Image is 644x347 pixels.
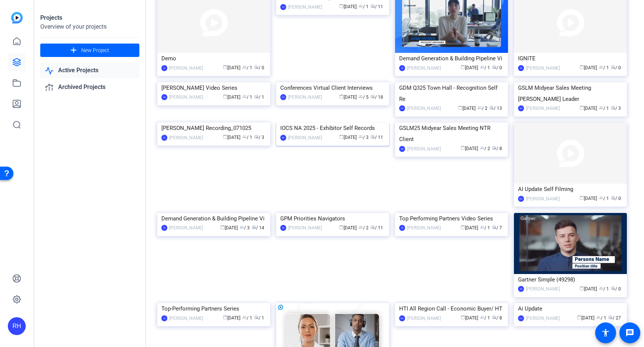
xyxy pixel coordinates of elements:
span: [DATE] [220,225,238,230]
span: group [359,4,363,8]
div: [PERSON_NAME] [169,315,203,322]
span: radio [611,286,615,290]
span: / 1 [359,4,369,9]
div: [PERSON_NAME] Video Series [161,82,266,93]
div: JK [161,65,167,71]
div: [PERSON_NAME] [526,195,560,203]
span: group [599,286,603,290]
div: GSLM Midyear Sales Meeting [PERSON_NAME] Leader [518,82,623,105]
div: SS [280,225,286,231]
span: radio [489,105,494,110]
div: [PERSON_NAME] [169,93,203,101]
div: GPM Priorities Navigators [280,213,385,224]
span: radio [252,225,256,229]
span: calendar_today [580,286,584,290]
div: Ai Update [518,303,623,314]
div: JB [518,286,524,292]
span: / 3 [240,225,250,230]
div: DK [161,135,167,141]
div: RH [280,135,286,141]
div: [PERSON_NAME] [288,224,322,232]
span: / 14 [252,225,264,230]
span: radio [370,4,375,8]
div: HTI All Region Call - Economic Buyer/ HT [399,303,504,314]
span: [DATE] [223,65,240,70]
span: / 0 [611,196,621,201]
span: / 1 [599,196,609,201]
span: / 8 [492,146,502,151]
span: calendar_today [458,105,463,110]
div: MC [518,196,524,202]
span: group [480,146,484,150]
span: calendar_today [577,315,581,319]
span: radio [611,105,615,110]
span: group [359,134,363,139]
span: / 3 [359,135,369,140]
div: [PERSON_NAME] [407,315,441,322]
span: calendar_today [461,146,465,150]
span: [DATE] [577,315,594,321]
span: radio [492,146,496,150]
span: calendar_today [461,65,465,69]
span: [DATE] [580,196,597,201]
span: calendar_today [580,195,584,200]
span: group [599,195,603,200]
div: [PERSON_NAME] [526,285,560,293]
span: / 1 [480,315,490,321]
div: AM [399,146,405,152]
span: [DATE] [580,286,597,292]
span: [DATE] [339,225,357,230]
div: [PERSON_NAME] [526,105,560,112]
mat-icon: add [69,46,78,55]
span: calendar_today [461,315,465,319]
div: GSLM25 Midyear Sales Meeting NTR Client [399,122,504,145]
span: / 2 [359,225,369,230]
span: radio [254,315,259,319]
mat-icon: message [625,328,634,337]
span: calendar_today [461,225,465,229]
span: radio [254,65,259,69]
span: / 18 [370,95,383,100]
div: IGNITE [518,53,623,64]
span: / 0 [611,286,621,292]
div: JB [399,65,405,71]
span: [DATE] [339,95,357,100]
span: radio [611,195,615,200]
div: LW [161,94,167,100]
span: radio [492,225,496,229]
span: / 1 [599,286,609,292]
span: radio [611,65,615,69]
div: GDM Q325 Town Hall - Recognition Self Re [399,82,504,105]
span: calendar_today [580,105,584,110]
span: group [477,105,482,110]
span: / 0 [611,65,621,70]
span: radio [370,225,375,229]
div: [PERSON_NAME] [407,64,441,72]
span: [DATE] [458,106,476,111]
span: calendar_today [223,134,227,139]
span: [DATE] [461,315,478,321]
div: Demand Generation & Building Pipeline Vi [399,53,504,64]
span: / 1 [242,95,252,100]
div: CA [280,4,286,10]
span: / 11 [370,4,383,9]
span: calendar_today [223,315,227,319]
span: / 5 [359,95,369,100]
div: [PERSON_NAME] [526,64,560,72]
span: group [359,225,363,229]
span: [DATE] [461,225,478,230]
span: / 1 [480,65,490,70]
div: Overview of your projects [40,22,139,31]
span: calendar_today [339,94,344,99]
span: group [240,225,244,229]
span: group [242,65,247,69]
a: Archived Projects [40,80,139,95]
div: [PERSON_NAME] [526,315,560,322]
span: [DATE] [580,65,597,70]
div: [PERSON_NAME] [407,224,441,232]
div: [PERSON_NAME] [169,134,203,141]
span: / 1 [254,315,264,321]
span: group [242,315,247,319]
span: radio [370,134,375,139]
div: Gartner Simple (49298) [518,274,623,285]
